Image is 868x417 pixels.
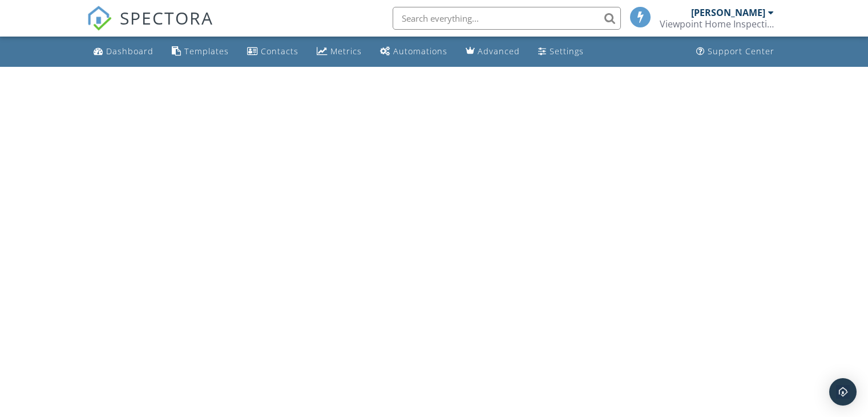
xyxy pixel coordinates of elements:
a: SPECTORA [87,15,213,39]
a: Metrics [312,41,366,62]
a: Advanced [461,41,524,62]
div: Templates [184,46,229,57]
img: The Best Home Inspection Software - Spectora [87,6,112,31]
div: Metrics [330,46,362,57]
div: [PERSON_NAME] [691,7,765,18]
div: Viewpoint Home Inspections LLC [660,18,774,30]
span: SPECTORA [120,6,213,30]
div: Automations [393,46,447,57]
div: Contacts [261,46,298,57]
a: Dashboard [89,41,158,62]
input: Search everything... [393,7,621,30]
a: Templates [167,41,233,62]
div: Open Intercom Messenger [829,378,857,406]
a: Automations (Basic) [376,41,452,62]
div: Settings [550,46,584,57]
div: Advanced [478,46,520,57]
a: Contacts [243,41,303,62]
div: Support Center [708,46,774,57]
a: Support Center [692,41,779,62]
div: Dashboard [106,46,154,57]
a: Settings [534,41,588,62]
